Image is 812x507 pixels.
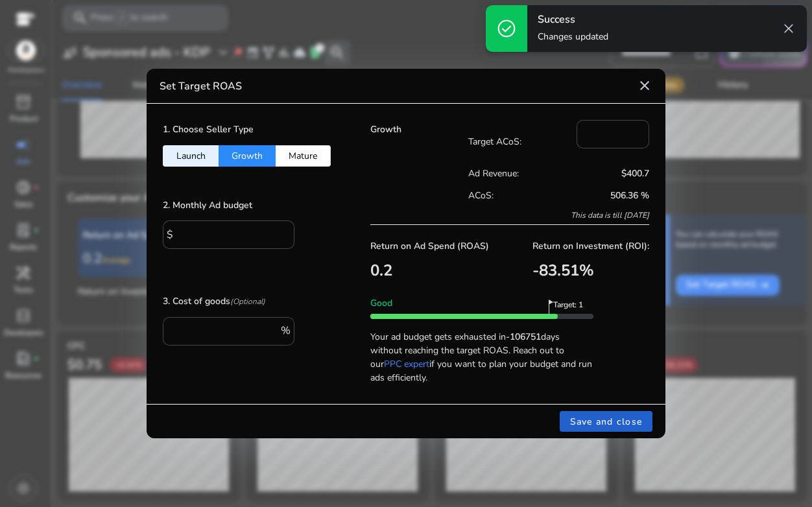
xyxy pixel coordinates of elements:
h4: Success [538,14,608,26]
span: Target: 1 [553,300,599,319]
h5: 2. Monthly Ad budget [163,200,252,211]
button: Growth [219,145,276,167]
span: % [579,260,594,281]
span: $ [167,228,173,242]
span: check_circle [496,18,517,39]
h4: Set Target ROAS [160,80,242,93]
mat-icon: close [637,78,652,93]
p: Return on Investment (ROI): [532,239,649,253]
p: Good [370,296,593,310]
span: close [781,21,796,36]
p: Return on Ad Spend (ROAS) [370,239,489,253]
h5: 1. Choose Seller Type [163,124,254,136]
span: % [281,324,291,338]
button: Mature [276,145,331,167]
p: 506.36 % [558,189,649,202]
p: This data is till [DATE] [468,210,650,220]
i: (Optional) [230,296,265,307]
p: Ad Revenue: [468,167,559,180]
p: ACoS: [468,189,559,202]
p: $400.7 [558,167,649,180]
h5: 3. Cost of goods [163,296,265,307]
h5: Growth [370,124,468,136]
span: Your ad budget gets exhausted in days without reaching the target ROAS. Reach out to our [370,331,564,370]
a: PPC expert [384,358,429,370]
h3: -83.51 [532,261,649,280]
span: Save and close [570,415,643,429]
p: Changes updated [538,30,608,43]
h3: 0.2 [370,261,489,280]
p: Target ACoS: [468,135,577,148]
b: -106751 [506,331,541,343]
button: Save and close [560,411,653,432]
button: Launch [163,145,219,167]
p: if you want to plan your budget and run ads efficiently. [370,324,593,384]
